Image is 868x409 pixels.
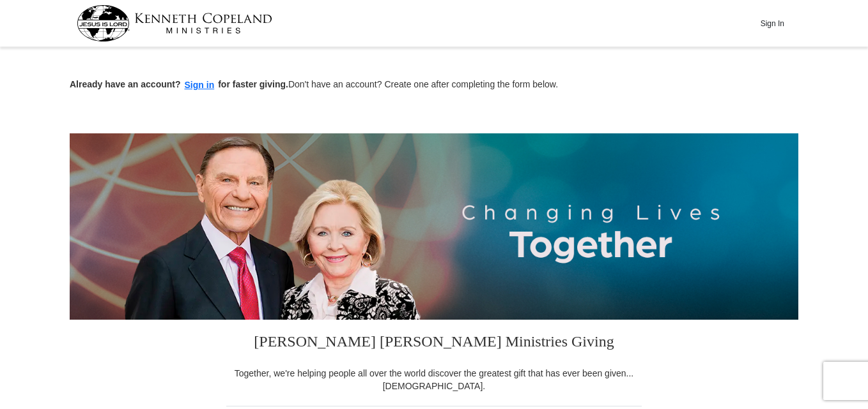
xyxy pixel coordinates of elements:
strong: Already have an account? for faster giving. [70,79,288,89]
button: Sign in [181,78,219,93]
h3: [PERSON_NAME] [PERSON_NAME] Ministries Giving [226,320,642,367]
img: kcm-header-logo.svg [77,5,272,41]
div: Together, we're helping people all over the world discover the greatest gift that has ever been g... [226,367,642,392]
button: Sign In [753,13,791,33]
p: Don't have an account? Create one after completing the form below. [70,78,798,93]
